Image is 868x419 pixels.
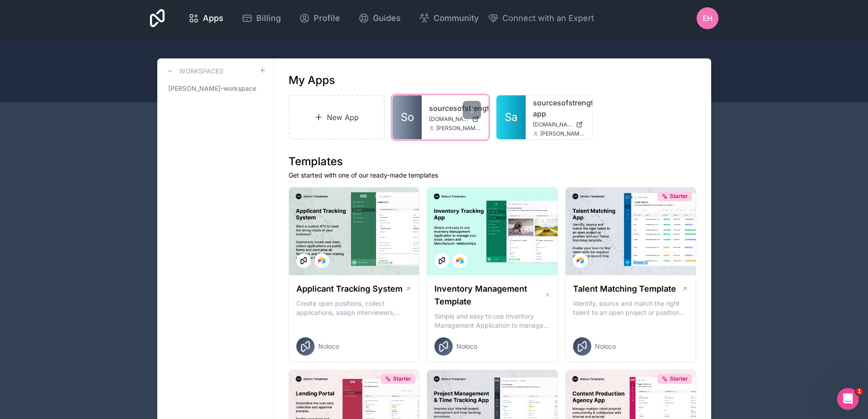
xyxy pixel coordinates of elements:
[179,67,223,76] h3: Workspaces
[434,283,544,308] h1: Inventory Management Template
[393,375,411,382] span: Starter
[577,257,584,264] img: Airtable Logo
[318,342,339,351] span: Noloco
[837,388,859,410] iframe: Intercom live chat
[203,12,223,25] span: Apps
[351,8,408,28] a: Guides
[595,342,616,351] span: Noloco
[412,8,486,28] a: Community
[540,130,585,137] span: [PERSON_NAME][EMAIL_ADDRESS][DOMAIN_NAME]
[502,12,594,25] span: Connect with an Expert
[289,95,385,140] a: New App
[670,193,688,200] span: Starter
[168,84,256,93] span: [PERSON_NAME]-workspace
[856,388,863,395] span: 1
[456,342,477,351] span: Noloco
[533,97,585,119] a: sourcesofstrength-app
[256,12,281,25] span: Billing
[289,154,697,169] h1: Templates
[505,110,517,125] span: Sa
[289,73,335,88] h1: My Apps
[296,299,412,317] p: Create open positions, collect applications, assign interviewers, centralise candidate feedback a...
[533,121,585,128] a: [DOMAIN_NAME]
[488,12,594,25] button: Connect with an Expert
[292,8,347,28] a: Profile
[496,95,526,139] a: Sa
[234,8,288,28] a: Billing
[314,12,340,25] span: Profile
[429,115,468,123] span: [DOMAIN_NAME]
[429,103,481,114] a: sourcesofstrength
[401,110,414,125] span: So
[373,12,401,25] span: Guides
[429,115,481,123] a: [DOMAIN_NAME]
[318,257,325,264] img: Airtable Logo
[296,283,403,295] h1: Applicant Tracking System
[573,299,689,317] p: Identify, source and match the right talent to an open project or position with our Talent Matchi...
[181,8,231,28] a: Apps
[434,312,550,330] p: Simple and easy to use Inventory Management Application to manage your stock, orders and Manufact...
[393,95,422,139] a: So
[289,171,697,180] p: Get started with one of our ready-made templates
[703,13,713,24] span: EH
[456,257,464,264] img: Airtable Logo
[533,121,572,128] span: [DOMAIN_NAME]
[165,80,266,97] a: [PERSON_NAME]-workspace
[670,375,688,382] span: Starter
[434,12,479,25] span: Community
[165,66,223,77] a: Workspaces
[436,125,481,132] span: [PERSON_NAME][EMAIL_ADDRESS][DOMAIN_NAME]
[573,283,676,295] h1: Talent Matching Template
